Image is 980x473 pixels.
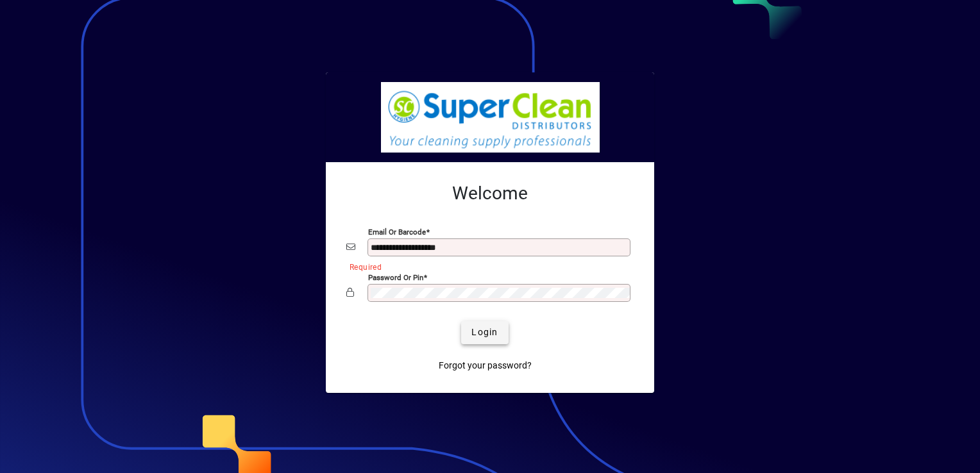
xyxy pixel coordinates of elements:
button: Login [461,321,508,344]
span: Login [471,326,498,339]
mat-error: Required [350,260,623,273]
mat-label: Password or Pin [368,272,423,281]
span: Forgot your password? [439,359,532,372]
mat-label: Email or Barcode [368,227,426,236]
h2: Welcome [346,183,634,204]
a: Forgot your password? [434,354,537,378]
